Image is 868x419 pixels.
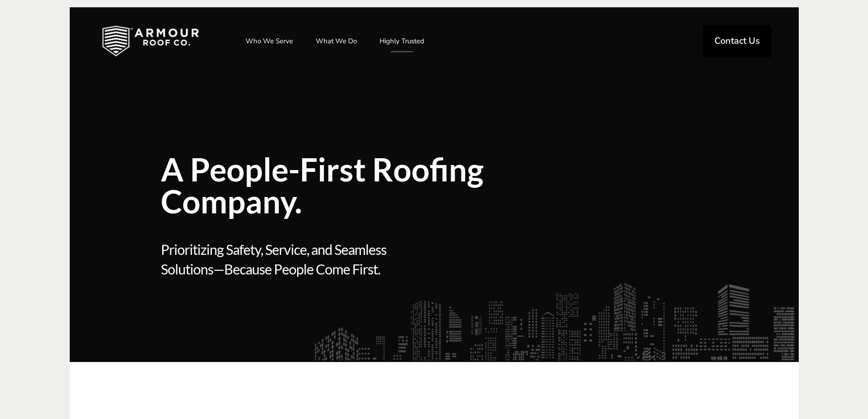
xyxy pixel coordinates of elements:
[714,36,760,46] span: Contact Us
[161,240,431,326] span: Prioritizing Safety, Service, and Seamless Solutions—Because People Come First.
[87,18,213,64] img: Industrial and Commercial Roofing Company | Armour Roof Co.
[236,30,302,52] a: Who We Serve
[370,30,433,52] a: Highly Trusted
[307,30,366,52] a: What We Do
[703,25,771,57] a: Contact Us
[161,153,566,217] span: A People-First Roofing Company.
